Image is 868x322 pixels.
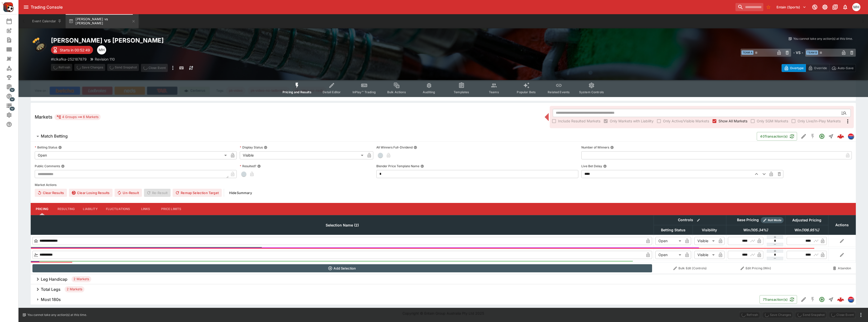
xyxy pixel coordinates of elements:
div: Sports Pricing [6,93,20,99]
p: Copy To Clipboard [51,56,87,62]
button: Edit Detail [799,295,808,304]
button: HideSummary [226,189,255,197]
svg: Open [819,133,825,139]
div: Visible [240,151,365,159]
label: Market Actions [35,181,852,189]
button: Fluctuations [102,203,134,215]
div: Event Calendar [6,18,20,24]
button: Abandon [830,264,854,272]
p: Blender Price Template Name [376,164,419,168]
em: ( 105.34 %) [750,227,768,233]
img: logo-cerberus--red.svg [837,133,844,140]
div: Trading Console [31,5,733,10]
button: Most 180s [31,294,760,305]
img: PriceKinetics Logo [2,1,14,13]
button: Edit Pricing (Win) [728,264,784,272]
div: Michael Hutchinson [852,3,860,11]
button: Override [806,64,829,72]
h5: Markets [35,114,52,120]
div: Management [6,84,20,90]
div: Categories [6,65,20,71]
h6: - VS - [793,50,803,55]
h2: Copy To Clipboard [51,36,453,44]
button: Bulk edit [695,217,702,223]
div: Visible [694,237,716,245]
button: Bulk Edit (Controls) [655,264,725,272]
div: Infrastructure [6,103,20,109]
img: darts.png [31,36,47,53]
p: You cannot take any action(s) at this time. [793,36,853,41]
button: Resulting [53,203,79,215]
button: Blender Price Template Name [420,164,424,168]
div: Michael Hutchinson [97,45,106,54]
div: Template Search [6,46,20,52]
span: Only Markets with Liability [610,118,654,124]
span: Win(105.34%) [738,227,773,233]
p: Display Status [240,145,263,149]
p: All Winners Full-Dividend [376,145,413,149]
button: Notifications [841,3,850,12]
div: Search [6,37,20,43]
button: more [858,312,864,318]
th: Adjusted Pricing [785,215,828,225]
p: Betting Status [35,145,57,149]
button: Remap Selection Target [173,189,222,197]
div: Tournaments [6,74,20,81]
span: Show All Markets [718,118,747,124]
button: Price Limits [157,203,186,215]
span: System Controls [579,90,604,94]
svg: Open [819,296,825,302]
a: 859d9f28-0fa4-43de-945c-ff00e65216e9 [836,131,846,141]
h6: Total Legs [41,287,61,292]
span: Bulk Actions [387,90,406,94]
button: Edit Detail [799,132,808,141]
span: Selection Name (2) [320,222,364,228]
button: 7Transaction(s) [760,295,797,304]
span: 2 Markets [65,287,84,292]
button: Betting Status [58,146,62,149]
button: Straight [826,132,836,141]
button: Overtype [782,64,806,72]
div: New Event [6,28,20,34]
th: Controls [654,215,726,225]
button: No Bookmarks [764,3,772,11]
div: System Settings [6,112,20,118]
p: Public Comments [35,164,60,168]
img: lclkafka [848,134,854,139]
span: Detail Editor [323,90,341,94]
span: Only Active/Visible Markets [663,118,709,124]
span: Team A [742,50,753,55]
div: Open [35,151,229,159]
span: Only SGM Markets [757,118,788,124]
button: Straight [826,295,836,304]
p: Revision 110 [95,56,115,62]
span: Betting Status [655,227,691,233]
span: Popular Bets [517,90,536,94]
span: Auditing [423,90,435,94]
span: Re-Result [144,189,171,197]
button: Links [134,203,157,215]
h6: Match Betting [41,134,68,139]
button: Toggle light/dark mode [820,3,829,12]
button: Live Bet Delay [603,164,607,168]
span: Visibility [696,227,723,233]
h6: Most 180s [41,297,61,302]
button: Open [839,108,848,118]
div: Show/hide Price Roll mode configuration. [761,217,784,223]
span: 2 Markets [71,277,91,282]
div: lclkafka [848,296,854,302]
button: [PERSON_NAME] vs [PERSON_NAME] [66,14,139,28]
span: InPlay™ Trading [353,90,376,94]
button: Clear Losing Results [69,189,113,197]
p: Starts in 00:52:49 [60,47,90,53]
button: Michael Hutchinson [851,2,862,13]
button: Connected to PK [810,3,819,12]
button: Open [817,132,826,141]
button: Un-Result [115,189,142,197]
div: 0a7067fc-568f-4fda-ae31-c07ce33d8ec4 [837,296,844,303]
p: Live Bet Delay [581,164,602,168]
h6: Leg Handicap [41,277,67,282]
p: You cannot take any action(s) at this time. [27,313,87,317]
p: Override [814,65,827,71]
